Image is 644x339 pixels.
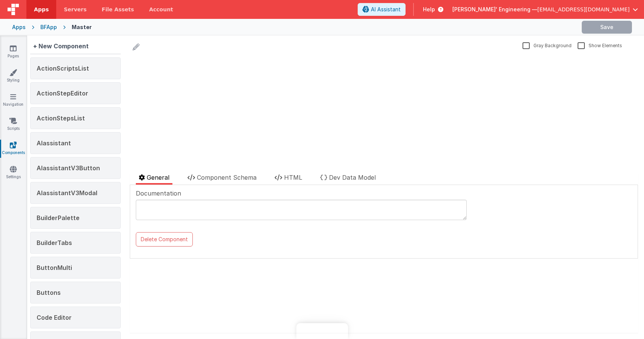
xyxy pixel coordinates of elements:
[37,164,100,172] span: AIassistantV3Button
[37,114,85,122] span: ActionStepsList
[358,3,406,16] button: AI Assistant
[197,174,257,181] span: Component Schema
[582,21,632,34] button: Save
[40,23,57,31] div: BFApp
[34,6,49,13] span: Apps
[37,89,88,97] span: ActionStepEditor
[284,174,302,181] span: HTML
[523,42,572,49] label: Gray Background
[329,174,376,181] span: Dev Data Model
[37,189,97,197] span: AIassistantV3Modal
[37,289,61,296] span: Buttons
[64,6,86,13] span: Servers
[72,23,92,31] div: Master
[578,42,622,49] label: Show Elements
[102,6,134,13] span: File Assets
[537,6,630,13] span: [EMAIL_ADDRESS][DOMAIN_NAME]
[136,189,181,198] span: Documentation
[37,214,80,222] span: BuilderPalette
[452,6,537,13] span: [PERSON_NAME]' Engineering —
[37,314,72,321] span: Code Editor
[371,6,401,13] span: AI Assistant
[296,323,348,339] iframe: Marker.io feedback button
[37,264,72,271] span: ButtonMulti
[37,139,71,147] span: AIassistant
[423,6,435,13] span: Help
[30,39,92,54] div: + New Component
[452,6,638,13] button: [PERSON_NAME]' Engineering — [EMAIL_ADDRESS][DOMAIN_NAME]
[37,65,89,72] span: ActionScriptsList
[147,174,169,181] span: General
[136,232,193,247] button: Delete Component
[37,239,72,247] span: BuilderTabs
[12,23,26,31] div: Apps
